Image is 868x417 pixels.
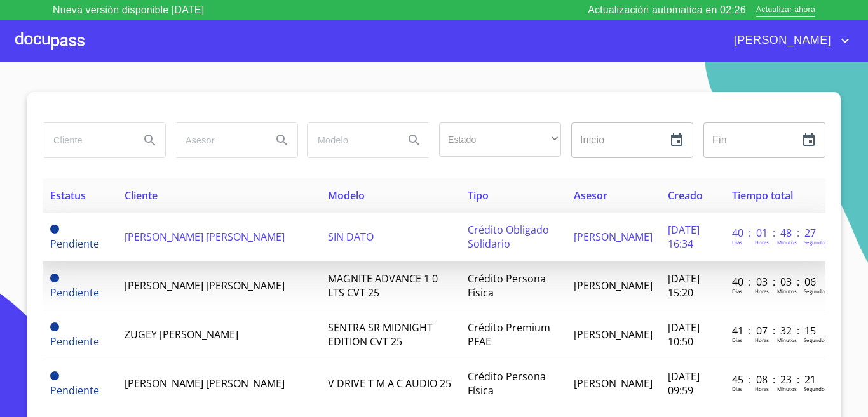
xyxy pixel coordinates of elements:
[804,336,827,343] p: Segundos
[668,369,700,397] span: [DATE] 09:59
[175,123,262,157] input: search
[574,328,653,341] span: [PERSON_NAME]
[732,336,742,343] p: Dias
[804,385,827,392] p: Segundos
[668,321,700,348] span: [DATE] 10:50
[668,272,700,300] span: [DATE] 15:20
[468,189,489,202] span: Tipo
[468,321,550,348] span: Crédito Premium PFAE
[777,385,797,392] p: Minutos
[50,225,59,234] span: Pendiente
[328,189,365,202] span: Modelo
[724,30,837,51] span: [PERSON_NAME]
[50,286,99,300] span: Pendiente
[125,189,158,202] span: Cliente
[328,230,374,244] span: SIN DATO
[50,383,99,397] span: Pendiente
[53,3,204,18] p: Nueva versión disponible [DATE]
[732,226,818,240] p: 40 : 01 : 48 : 27
[732,189,793,202] span: Tiempo total
[328,272,438,300] span: MAGNITE ADVANCE 1 0 LTS CVT 25
[50,189,86,202] span: Estatus
[50,322,59,331] span: Pendiente
[468,369,546,397] span: Crédito Persona Física
[328,321,433,348] span: SENTRA SR MIDNIGHT EDITION CVT 25
[125,376,285,390] span: [PERSON_NAME] [PERSON_NAME]
[439,122,561,157] div: ​
[804,288,827,295] p: Segundos
[777,288,797,295] p: Minutos
[755,288,769,295] p: Horas
[50,237,99,251] span: Pendiente
[125,328,238,341] span: ZUGEY [PERSON_NAME]
[50,274,59,282] span: Pendiente
[755,385,769,392] p: Horas
[308,123,394,157] input: search
[125,279,285,293] span: [PERSON_NAME] [PERSON_NAME]
[732,288,742,295] p: Dias
[724,30,853,51] button: account of current user
[135,125,165,156] button: Search
[777,336,797,343] p: Minutos
[668,189,703,202] span: Creado
[777,239,797,246] p: Minutos
[574,189,607,202] span: Asesor
[755,239,769,246] p: Horas
[574,230,653,244] span: [PERSON_NAME]
[267,125,297,156] button: Search
[732,324,818,338] p: 41 : 07 : 32 : 15
[399,125,430,156] button: Search
[125,230,285,244] span: [PERSON_NAME] [PERSON_NAME]
[732,385,742,392] p: Dias
[755,336,769,343] p: Horas
[50,371,59,380] span: Pendiente
[732,373,818,387] p: 45 : 08 : 23 : 21
[468,223,549,251] span: Crédito Obligado Solidario
[588,3,746,18] p: Actualización automatica en 02:26
[43,123,130,157] input: search
[804,239,827,246] p: Segundos
[574,376,653,390] span: [PERSON_NAME]
[574,279,653,293] span: [PERSON_NAME]
[50,334,99,348] span: Pendiente
[732,275,818,289] p: 40 : 03 : 03 : 06
[468,272,546,300] span: Crédito Persona Física
[328,376,451,390] span: V DRIVE T M A C AUDIO 25
[668,223,700,251] span: [DATE] 16:34
[732,239,742,246] p: Dias
[756,4,815,17] span: Actualizar ahora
